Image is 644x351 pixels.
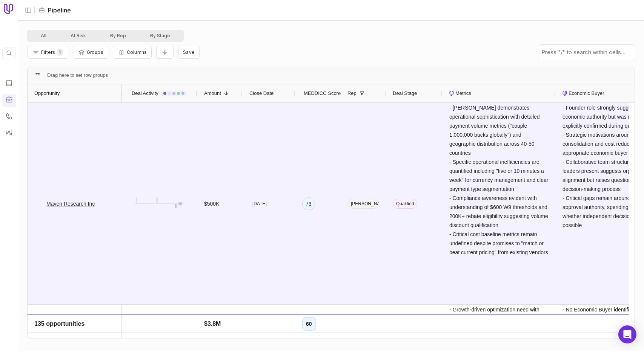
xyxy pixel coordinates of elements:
button: Collapse all rows [156,46,174,59]
span: | [34,6,36,15]
button: All [29,31,58,40]
span: Close Date [249,89,274,98]
div: 73 [302,197,315,210]
button: By Rep [98,31,138,40]
button: Create a new saved view [178,46,200,59]
span: Deal Activity [132,89,158,98]
button: Filter Pipeline [27,46,68,59]
span: Deal Stage [393,89,417,98]
span: Filters [41,49,55,55]
span: - [PERSON_NAME] demonstrates operational sophistication with detailed payment volume metrics ("co... [449,105,550,255]
div: Metrics [449,84,549,102]
div: MEDDICC Score [302,84,334,102]
span: Groups [87,49,103,55]
time: [DATE] [252,201,267,207]
span: Amount [204,89,221,98]
div: Row Groups [47,71,108,80]
li: Pipeline [39,6,71,15]
button: At Risk [58,31,98,40]
input: Press "/" to search within cells... [538,45,635,60]
span: Economic Buyer [569,89,604,98]
span: [PERSON_NAME] [347,199,379,209]
span: 1 [57,49,63,56]
a: Maven Research Inc [46,199,95,208]
div: Open Intercom Messenger [618,325,636,343]
span: Columns [127,49,147,55]
span: Drag here to set row groups [47,71,108,80]
button: Expand sidebar [23,5,34,16]
span: Save [183,49,195,55]
span: Metrics [455,89,471,98]
span: $500K [204,199,219,208]
button: Group Pipeline [73,46,108,59]
span: Rep [347,89,357,98]
button: Columns [113,46,152,59]
span: MEDDICC Score [304,89,341,98]
span: Qualified [393,199,417,209]
button: By Stage [138,31,182,40]
span: Opportunity [34,89,60,98]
